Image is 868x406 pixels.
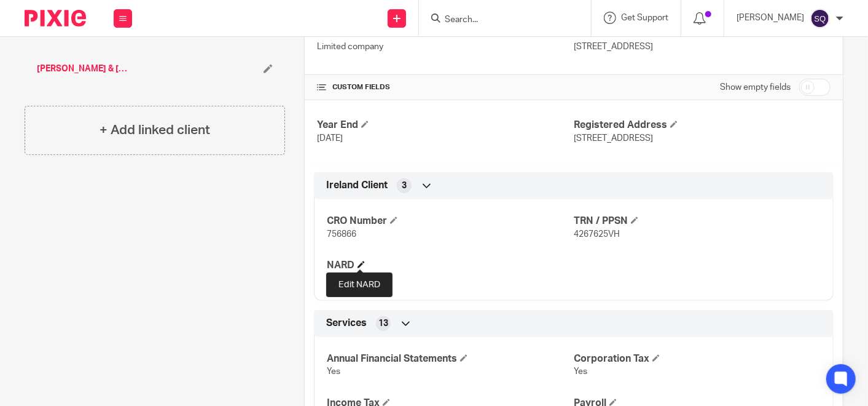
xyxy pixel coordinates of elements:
[327,367,340,376] span: Yes
[25,10,86,26] img: Pixie
[378,317,388,330] span: 13
[100,121,210,140] h4: + Add linked client
[574,215,821,228] h4: TRN / PPSN
[621,14,668,22] span: Get Support
[327,274,353,282] span: [DATE]
[326,179,388,192] span: Ireland Client
[810,9,830,28] img: svg%3E
[317,41,574,53] p: Limited company
[317,82,574,92] h4: CUSTOM FIELDS
[574,134,653,143] span: [STREET_ADDRESS]
[317,134,343,143] span: [DATE]
[37,63,131,75] a: [PERSON_NAME] & [PERSON_NAME]
[444,15,554,26] input: Search
[574,352,821,365] h4: Corporation Tax
[574,367,587,376] span: Yes
[574,41,831,53] p: [STREET_ADDRESS]
[402,180,407,192] span: 3
[737,12,804,24] p: [PERSON_NAME]
[327,230,356,239] span: 756866
[317,119,574,132] h4: Year End
[574,119,831,132] h4: Registered Address
[327,215,574,228] h4: CRO Number
[327,259,574,272] h4: NARD
[327,352,574,365] h4: Annual Financial Statements
[574,230,620,239] span: 4267625VH
[720,81,791,94] label: Show empty fields
[326,317,367,330] span: Services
